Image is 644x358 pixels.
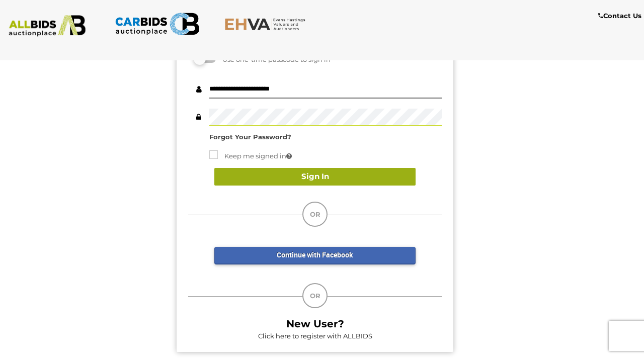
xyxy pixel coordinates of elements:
label: Using public or shared device? Uncheck to protect your account. [209,150,292,162]
a: Forgot Your Password? [209,133,291,141]
label: Sign in using a passcode we send you via email or text message [196,55,216,63]
button: Sign In [214,168,416,186]
a: Continue with Facebook [214,247,416,264]
div: OR [302,202,328,227]
b: Contact Us [598,12,641,20]
img: ALLBIDS.com.au [5,15,90,37]
img: EHVA.com.au [224,18,309,31]
img: CARBIDS.com.au [115,10,200,38]
b: New User? [286,318,344,330]
div: OR [302,283,328,308]
a: Contact Us [598,10,644,22]
a: Click here to register with ALLBIDS [258,332,372,340]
